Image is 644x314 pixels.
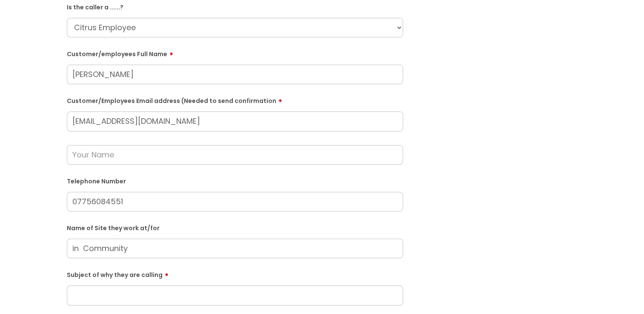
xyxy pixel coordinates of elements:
label: Customer/Employees Email address (Needed to send confirmation [67,94,403,105]
label: Customer/employees Full Name [67,48,403,58]
label: Telephone Number [67,176,403,185]
label: Subject of why they are calling [67,268,403,279]
label: Name of Site they work at/for [67,223,403,232]
input: Email [67,111,403,131]
input: Your Name [67,145,403,165]
label: Is the caller a ......? [67,2,403,11]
